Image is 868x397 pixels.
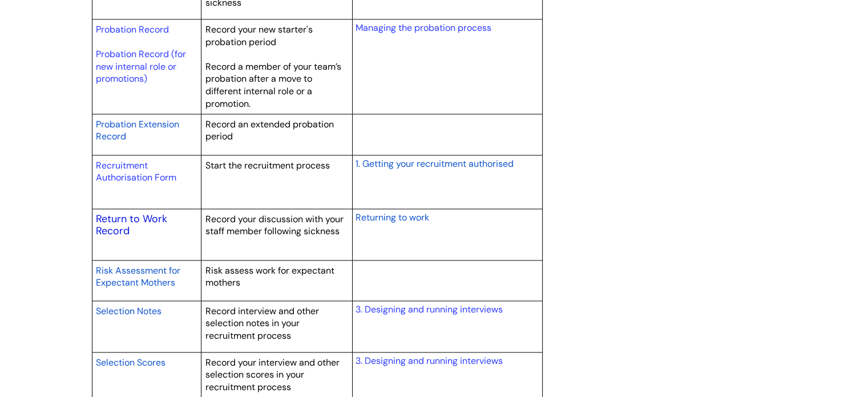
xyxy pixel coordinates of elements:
span: Record a member of your team’s probation after a move to different internal role or a promotion. [205,61,341,110]
span: Record your discussion with your staff member following sickness [205,213,344,238]
a: Probation Record (for new internal role or promotions) [96,48,186,85]
a: Risk Assessment for Expectant Mothers [96,263,180,290]
span: Record interview and other selection notes in your recruitment process [205,305,319,342]
span: Probation Extension Record [96,118,179,143]
a: 1. Getting your recruitment authorised [355,157,513,170]
a: Return to Work Record [96,212,167,238]
span: Start the recruitment process [205,159,330,171]
span: Selection Scores [96,356,165,368]
a: Recruitment Authorisation Form [96,159,176,184]
span: Returning to work [355,211,429,223]
span: Risk assess work for expectant mothers [205,264,334,289]
span: Selection Notes [96,305,162,317]
a: 3. Designing and running interviews [355,303,502,315]
a: Selection Notes [96,304,162,318]
a: Returning to work [355,210,429,224]
a: Probation Extension Record [96,117,179,143]
a: Managing the probation process [355,22,491,34]
a: Probation Record [96,23,169,35]
span: Record your new starter's probation period [205,23,313,48]
span: 1. Getting your recruitment authorised [355,158,513,170]
span: Record an extended probation period [205,118,334,143]
span: Risk Assessment for Expectant Mothers [96,264,180,289]
a: Selection Scores [96,355,165,369]
a: 3. Designing and running interviews [355,355,502,367]
span: Record your interview and other selection scores in your recruitment process [205,356,340,393]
